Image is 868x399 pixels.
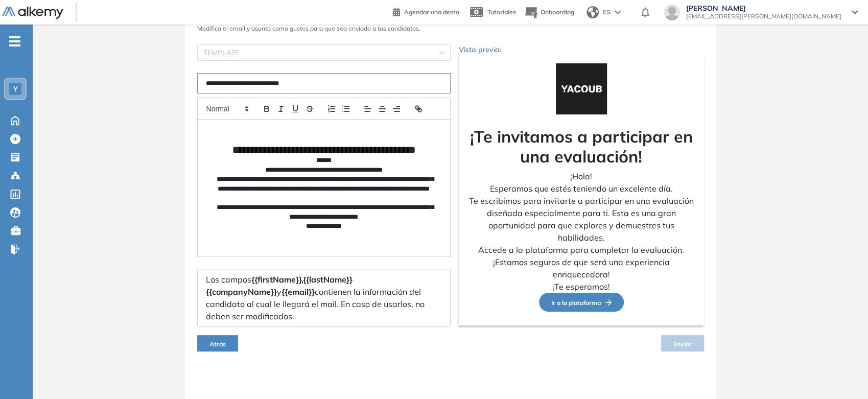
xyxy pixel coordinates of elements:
span: Ir a la plataforma [551,299,612,307]
span: Onboarding [541,8,574,16]
span: ES [603,8,611,17]
span: {{companyName}} [206,287,277,297]
p: Te escribimos para invitarte a participar en una evaluación diseñada especialmente para ti. Esta ... [467,195,696,244]
p: Vista previa: [459,44,704,55]
a: Agendar una demo [393,5,459,17]
button: Ir a la plataformaFlecha [539,293,624,312]
p: ¡Te esperamos! [467,280,696,293]
img: Logo [2,7,63,19]
iframe: Chat Widget [817,350,868,399]
div: Los campos y contienen la información del candidato al cual le llegará el mail. En caso de usarlo... [197,269,451,327]
img: arrow [615,10,621,14]
div: Widget de chat [817,350,868,399]
span: [PERSON_NAME] [686,4,841,12]
button: Onboarding [524,2,574,24]
img: Logo de la compañía [556,63,607,114]
span: {{lastName}} [303,274,353,285]
span: Enviar [673,340,692,348]
p: Esperamos que estés teniendo un excelente día. [467,182,696,195]
p: ¡Hola! [467,170,696,182]
p: Accede a la plataforma para completar la evaluación. ¡Estamos seguros de que será una experiencia... [467,244,696,280]
span: Atrás [209,340,226,348]
h3: Modifica el email y asunto como gustes para que sea enviado a tus candidatos. [197,25,704,32]
button: Atrás [197,335,238,351]
img: Flecha [601,299,612,306]
span: Y [13,85,18,93]
span: {{email}} [281,287,315,297]
i: - [9,40,20,42]
button: Enviar [661,335,704,351]
img: world [587,6,599,18]
span: [EMAIL_ADDRESS][PERSON_NAME][DOMAIN_NAME] [686,12,841,20]
span: Agendar una demo [404,8,459,16]
strong: ¡Te invitamos a participar en una evaluación! [470,126,693,166]
span: Tutoriales [487,8,516,16]
span: {{firstName}}, [251,274,303,285]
